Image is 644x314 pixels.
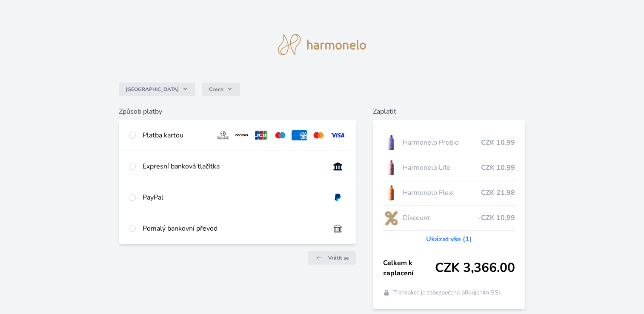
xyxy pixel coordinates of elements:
img: onlineBanking_CZ.svg [330,161,346,171]
img: CLEAN_PROBIO_se_stinem_x-lo.jpg [383,132,399,153]
span: [GEOGRAPHIC_DATA] [126,86,179,93]
img: amex.svg [292,130,307,140]
a: Ukázat vše (1) [426,234,472,244]
img: visa.svg [330,130,346,140]
img: discount-lo.png [383,207,399,228]
img: discover.svg [234,130,250,140]
div: Platba kartou [143,130,209,140]
img: diners.svg [215,130,231,140]
img: bankTransfer_IBAN.svg [330,223,346,234]
img: mc.svg [311,130,326,140]
span: -CZK 10.99 [478,213,515,223]
span: Harmonelo Flexi [403,188,481,198]
span: CZK 10.99 [481,137,515,148]
span: CZK 21.98 [481,188,515,198]
h6: Zaplatit [373,106,525,117]
span: Czech [209,86,223,93]
img: CLEAN_FLEXI_se_stinem_x-hi_(1)-lo.jpg [383,182,399,203]
span: Harmonelo Probio [403,137,481,148]
span: Harmonelo Life [403,163,481,173]
button: [GEOGRAPHIC_DATA] [119,83,195,96]
img: maestro.svg [272,130,288,140]
span: Celkem k zaplacení [383,258,435,278]
img: jcb.svg [253,130,269,140]
div: Pomalý bankovní převod [143,223,323,234]
img: CLEAN_LIFE_se_stinem_x-lo.jpg [383,157,399,178]
a: Vrátit se [308,251,356,265]
h6: Způsob platby [119,106,356,117]
span: Discount [403,213,478,223]
span: CZK 10.99 [481,163,515,173]
img: paypal.svg [330,192,346,203]
img: logo.svg [278,34,366,55]
span: Vrátit se [328,254,349,261]
span: Transakce je zabezpečena připojením SSL [393,288,502,297]
div: PayPal [143,192,323,203]
div: Expresní banková tlačítka [143,161,323,171]
span: CZK 3,366.00 [435,260,515,276]
button: Czech [202,83,240,96]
